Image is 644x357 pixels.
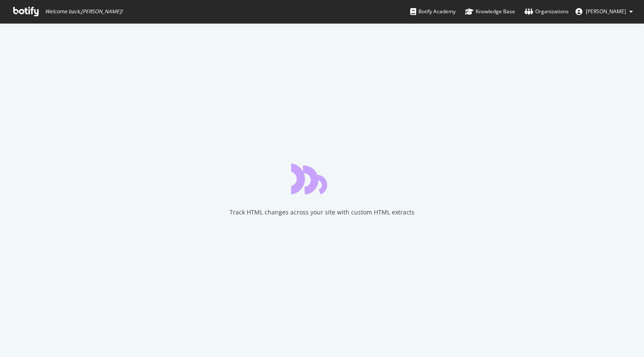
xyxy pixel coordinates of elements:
div: Organizations [525,7,569,16]
div: animation [291,164,353,194]
div: Knowledge Base [465,7,515,16]
div: Botify Academy [410,7,456,16]
span: Jordan Bradley [586,8,626,15]
div: Track HTML changes across your site with custom HTML extracts [230,208,414,217]
span: Welcome back, [PERSON_NAME] ! [45,8,122,15]
button: [PERSON_NAME] [569,5,640,18]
